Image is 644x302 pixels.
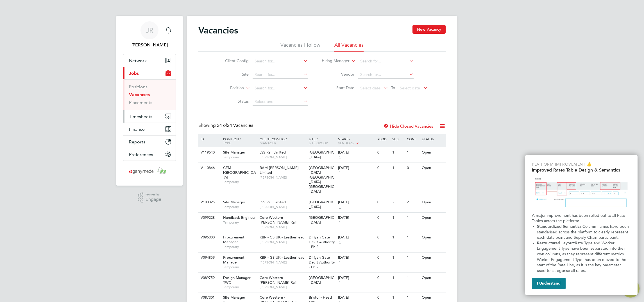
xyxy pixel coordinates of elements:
[260,275,296,285] span: Core Western - [PERSON_NAME] Rail
[338,150,375,155] div: [DATE]
[129,71,139,76] span: Jobs
[199,134,219,144] div: ID
[360,85,380,91] span: Select date
[412,25,446,34] button: New Vacancy
[376,134,391,144] div: Reqd
[405,197,420,208] div: 2
[199,163,219,173] div: V110846
[129,100,152,105] a: Placements
[338,220,342,225] span: 1
[280,42,320,52] li: Vacancies I follow
[260,240,306,244] span: [PERSON_NAME]
[391,253,405,263] div: 1
[338,166,375,170] div: [DATE]
[199,147,219,158] div: V119640
[260,260,306,265] span: [PERSON_NAME]
[123,42,176,48] span: Jordan Russell
[129,84,148,89] a: Positions
[338,255,375,260] div: [DATE]
[198,123,254,129] div: Showing
[405,232,420,243] div: 1
[223,155,257,159] span: Temporary
[253,98,308,106] input: Select one
[405,213,420,223] div: 1
[338,276,375,280] div: [DATE]
[223,255,244,265] span: Procurement Manager
[532,162,631,167] p: Platform Improvement 🔔
[253,57,308,65] input: Search for...
[253,84,308,92] input: Search for...
[532,213,631,224] p: A major improvement has been rolled out to all Rate Tables across the platform:
[116,16,183,186] nav: Main navigation
[309,235,335,249] span: Diriyah Gate Dev't Authority - Ph 2
[337,134,376,148] div: Start /
[223,285,257,289] span: Temporary
[260,285,306,289] span: [PERSON_NAME]
[199,273,219,283] div: V089759
[212,85,244,91] label: Position
[420,232,445,243] div: Open
[223,265,257,269] span: Temporary
[123,21,176,48] a: Go to account details
[217,123,227,128] span: 24 of
[525,155,638,295] div: Improved Rate Table Semantics
[253,71,308,79] input: Search for...
[123,166,176,175] a: Go to home page
[309,165,334,194] span: [GEOGRAPHIC_DATA] [GEOGRAPHIC_DATA] [GEOGRAPHIC_DATA]
[216,99,249,104] label: Status
[405,134,420,144] div: Conf
[376,213,391,223] div: 0
[146,192,161,197] span: Powered by
[223,180,257,184] span: Temporary
[420,253,445,263] div: Open
[338,295,375,300] div: [DATE]
[223,275,252,285] span: Design Manager- TWC
[258,134,307,148] div: Client Config /
[338,280,342,285] span: 1
[199,197,219,208] div: V100325
[338,240,342,245] span: 1
[338,155,342,160] span: 1
[391,134,405,144] div: Sub
[532,167,631,173] h2: Improved Rates Table Design & Semantics
[219,134,258,148] div: Position /
[199,213,219,223] div: V099228
[420,273,445,283] div: Open
[322,85,354,90] label: Start Date
[532,175,631,211] img: Updated Rates Table Design & Semantics
[317,58,350,64] label: Hiring Manager
[260,141,276,145] span: Manager
[391,232,405,243] div: 1
[338,141,354,145] span: Vendors
[217,123,253,128] span: 24 Vacancies
[216,58,249,63] label: Client Config
[223,200,245,204] span: Site Manager
[537,224,630,240] span: Column names have been standarised across the platform to clearly represent each data point and S...
[260,225,306,229] span: [PERSON_NAME]
[405,147,420,158] div: 1
[358,71,414,79] input: Search for...
[260,205,306,209] span: [PERSON_NAME]
[376,253,391,263] div: 0
[338,170,342,175] span: 1
[146,27,153,34] span: JR
[389,84,397,91] span: To
[223,245,257,249] span: Temporary
[420,163,445,173] div: Open
[532,278,566,289] button: I Understand
[376,197,391,208] div: 0
[223,235,244,244] span: Procurement Manager
[420,134,445,144] div: Status
[129,152,153,157] span: Preferences
[420,197,445,208] div: Open
[376,232,391,243] div: 0
[260,165,299,175] span: BAM [PERSON_NAME] Limited
[338,260,342,265] span: 1
[260,215,296,225] span: Core Western - [PERSON_NAME] Rail
[199,232,219,243] div: V096300
[405,273,420,283] div: 1
[338,205,342,209] span: 1
[376,147,391,158] div: 0
[223,220,257,225] span: Temporary
[400,85,420,91] span: Select date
